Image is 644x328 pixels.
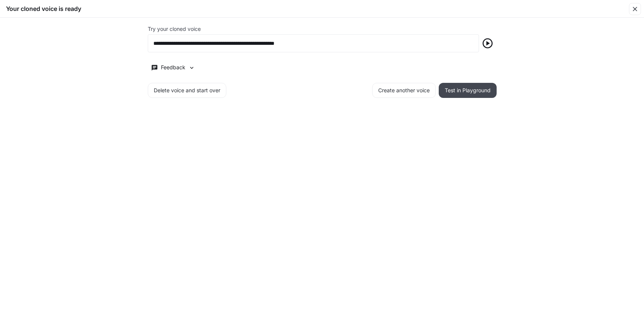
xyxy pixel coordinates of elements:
h5: Your cloned voice is ready [6,5,81,13]
button: Delete voice and start over [148,83,226,98]
button: Create another voice [372,83,436,98]
button: Test in Playground [439,83,497,98]
p: Try your cloned voice [148,26,201,32]
button: Feedback [148,61,199,74]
